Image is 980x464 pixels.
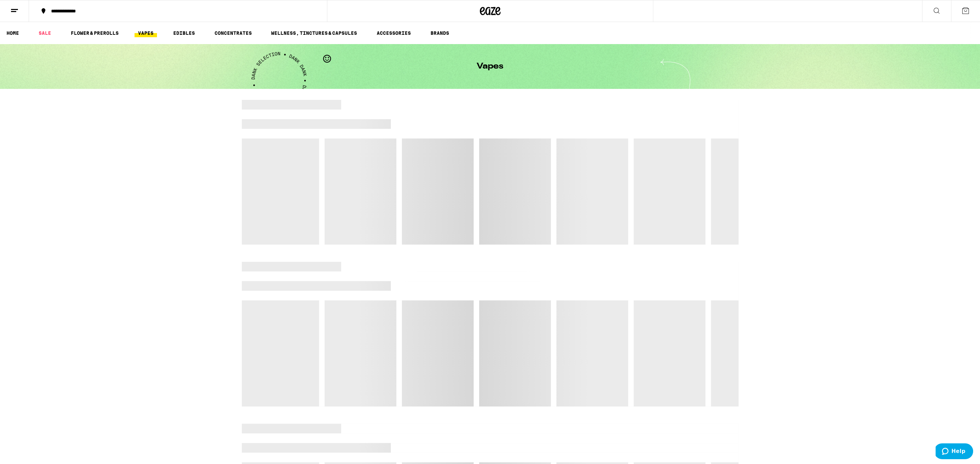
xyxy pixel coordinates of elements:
a: FLOWER & PREROLLS [67,29,122,37]
a: SALE [35,29,55,37]
a: VAPES [135,29,157,37]
a: EDIBLES [170,29,198,37]
a: HOME [3,29,22,37]
a: WELLNESS, TINCTURES & CAPSULES [268,29,360,37]
a: CONCENTRATES [211,29,255,37]
button: BRANDS [427,29,453,37]
h1: Vapes [477,62,503,71]
iframe: Opens a widget where you can find more information [936,443,973,461]
a: ACCESSORIES [373,29,414,37]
